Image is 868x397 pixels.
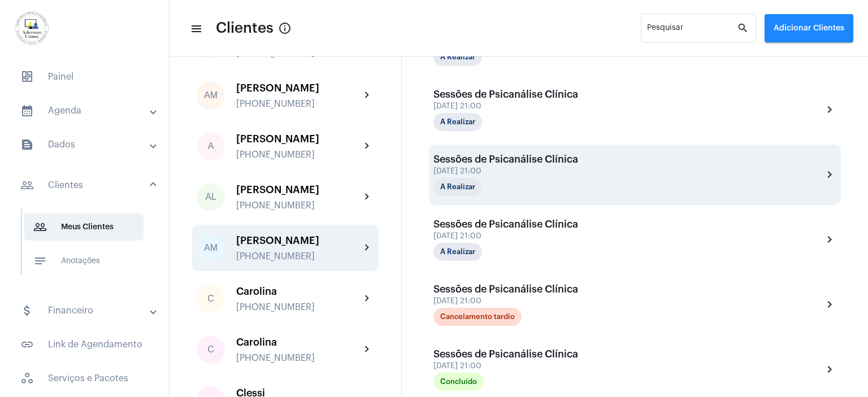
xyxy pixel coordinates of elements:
div: [PHONE_NUMBER] [236,150,361,160]
mat-expansion-panel-header: sidenav iconDados [7,131,169,158]
mat-expansion-panel-header: sidenav iconAgenda [7,97,169,124]
div: Sessões de Psicanálise Clínica [433,283,578,295]
mat-icon: chevron_right [823,298,836,311]
div: Carolina [236,337,361,348]
mat-chip: Concluído [433,373,484,391]
div: [PHONE_NUMBER] [236,302,361,312]
mat-icon: sidenav icon [20,304,34,317]
mat-icon: chevron_right [823,233,836,246]
div: [DATE] 21:00 [433,102,578,111]
div: AM [197,81,225,110]
mat-icon: chevron_right [361,292,374,306]
mat-icon: sidenav icon [20,104,34,117]
div: Sessões de Psicanálise Clínica [433,348,578,360]
span: Adicionar Clientes [774,24,844,32]
mat-icon: sidenav icon [33,254,47,268]
mat-icon: chevron_right [361,241,374,255]
img: d7e3195d-0907-1efa-a796-b593d293ae59.png [9,6,54,51]
span: Link de Agendamento [11,331,158,358]
div: A [197,132,225,160]
div: [DATE] 21:00 [433,362,578,370]
span: Clientes [216,19,274,37]
mat-icon: chevron_right [361,139,374,153]
span: Meus Clientes [24,213,144,241]
mat-icon: search [737,21,750,35]
mat-chip: A Realizar [433,178,482,196]
div: Sessões de Psicanálise Clínica [433,219,578,230]
div: [PERSON_NAME] [236,184,361,195]
div: [DATE] 21:00 [433,232,578,241]
div: [PHONE_NUMBER] [236,99,361,109]
div: [DATE] 21:00 [433,297,578,306]
mat-icon: Button that displays a tooltip when focused or hovered over [278,21,292,35]
mat-panel-title: Clientes [20,178,151,192]
div: [PERSON_NAME] [236,133,361,145]
mat-icon: sidenav icon [20,138,34,151]
div: [PERSON_NAME] [236,82,361,94]
mat-chip: A Realizar [433,243,482,261]
div: AM [197,234,225,262]
mat-panel-title: Dados [20,138,151,151]
mat-icon: chevron_right [823,168,836,181]
mat-chip: Cancelamento tardio [433,308,522,326]
div: [DATE] 21:00 [433,167,578,176]
span: sidenav icon [20,70,34,84]
mat-icon: sidenav icon [190,22,201,36]
div: C [197,335,225,364]
div: C [197,285,225,313]
mat-icon: chevron_right [361,89,374,102]
mat-icon: chevron_right [361,190,374,204]
mat-icon: chevron_right [823,363,836,376]
button: Adicionar Clientes [765,14,853,42]
div: [PHONE_NUMBER] [236,353,361,363]
mat-icon: sidenav icon [20,178,34,192]
mat-expansion-panel-header: sidenav iconFinanceiro [7,297,169,324]
mat-icon: chevron_right [361,343,374,356]
div: Sessões de Psicanálise Clínica [433,154,578,165]
div: Carolina [236,286,361,297]
mat-icon: chevron_right [823,103,836,116]
div: [PERSON_NAME] [236,235,361,246]
span: Painel [11,63,158,90]
span: Serviços e Pacotes [11,365,158,392]
span: sidenav icon [20,372,34,385]
div: Sessões de Psicanálise Clínica [433,89,578,100]
input: Pesquisar [647,26,737,35]
div: sidenav iconClientes [7,203,169,290]
mat-chip: A Realizar [433,113,482,131]
div: [PHONE_NUMBER] [236,251,361,261]
mat-chip: A Realizar [433,48,482,66]
mat-icon: sidenav icon [20,338,34,351]
div: [PHONE_NUMBER] [236,200,361,211]
mat-panel-title: Financeiro [20,304,151,317]
mat-icon: sidenav icon [33,220,47,234]
span: Anotações [24,247,144,274]
mat-panel-title: Agenda [20,104,151,117]
div: AL [197,183,225,211]
button: Button that displays a tooltip when focused or hovered over [274,17,296,40]
mat-expansion-panel-header: sidenav iconClientes [7,167,169,203]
